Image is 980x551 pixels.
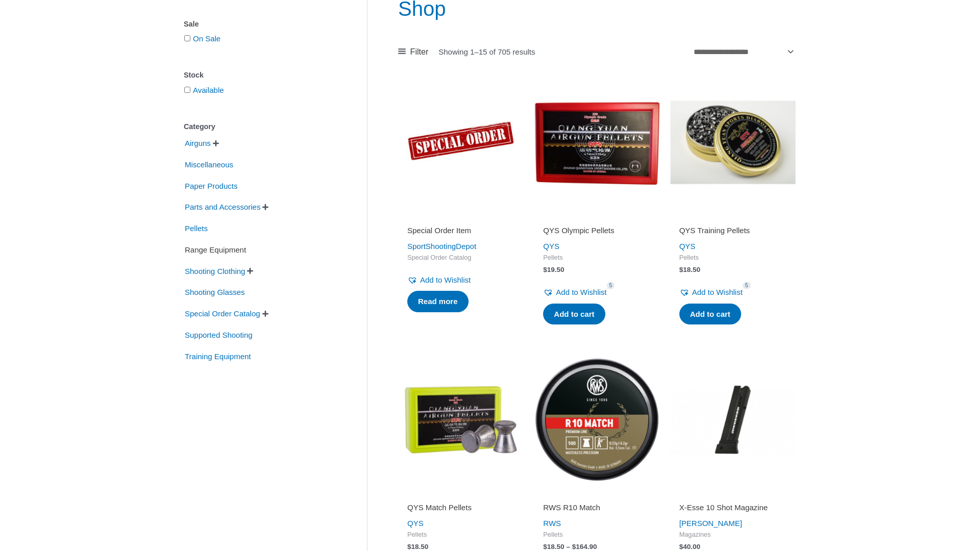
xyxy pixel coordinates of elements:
span: $ [572,543,576,550]
a: On Sale [193,34,220,43]
select: Shop order [690,43,796,60]
span: Training Equipment [184,348,252,365]
a: Shooting Clothing [184,266,246,274]
a: Miscellaneous [184,160,234,168]
a: Pellets [184,223,209,232]
span: $ [679,543,683,550]
span: – [566,543,570,550]
a: Special Order Item [407,226,514,239]
span: Pellets [407,531,514,539]
span: Pellets [543,531,650,539]
a: Add to Wishlist [543,285,606,299]
bdi: 18.50 [407,543,428,550]
a: Shooting Glasses [184,287,246,296]
span: Range Equipment [184,241,247,259]
a: Add to Wishlist [407,273,471,287]
a: QYS Match Pellets [407,503,514,516]
bdi: 18.50 [543,543,564,550]
span: Add to Wishlist [420,275,471,284]
span: Parts and Accessories [184,198,261,216]
div: Category [184,119,336,134]
img: Special Order Item [398,80,524,205]
a: Supported Shooting [184,330,254,339]
bdi: 19.50 [543,266,564,273]
span:  [262,310,268,317]
a: Filter [398,44,428,60]
iframe: Customer reviews powered by Trustpilot [543,211,650,223]
span: Shooting Clothing [184,263,246,280]
span: Miscellaneous [184,156,234,173]
a: Read more about “Special Order Item” [407,291,469,312]
span:  [247,267,253,274]
a: Add to cart: “QYS Olympic Pellets” [543,304,605,325]
img: RWS R10 Match [534,357,659,482]
span: Filter [410,44,429,60]
h2: QYS Match Pellets [407,503,514,513]
a: RWS R10 Match [543,503,650,516]
span: Magazines [679,531,787,539]
a: Airguns [184,138,212,147]
a: Parts and Accessories [184,202,261,211]
h2: QYS Training Pellets [679,226,787,236]
a: Add to cart: “QYS Training Pellets” [679,304,741,325]
a: Add to Wishlist [679,285,743,299]
iframe: Customer reviews powered by Trustpilot [543,488,650,500]
a: QYS [679,242,696,251]
bdi: 18.50 [679,266,700,273]
span: Add to Wishlist [692,288,743,296]
a: Paper Products [184,181,238,189]
span: Supported Shooting [184,327,254,344]
input: On Sale [184,35,190,41]
span: $ [407,543,411,550]
a: X-Esse 10 Shot Magazine [679,503,787,516]
span: Pellets [679,254,787,262]
span: $ [679,266,683,273]
a: [PERSON_NAME] [679,519,742,528]
iframe: Customer reviews powered by Trustpilot [407,211,514,223]
a: SportShootingDepot [407,242,476,251]
input: Available [184,87,190,93]
span: Add to Wishlist [556,288,606,296]
span: 5 [607,282,615,289]
span: Special Order Catalog [184,305,261,322]
span:  [262,204,268,211]
span: Special Order Catalog [407,254,514,262]
span: 5 [743,282,751,289]
h2: QYS Olympic Pellets [543,226,650,236]
span: Pellets [543,254,650,262]
a: Training Equipment [184,351,252,360]
div: Sale [184,17,336,32]
p: Showing 1–15 of 705 results [438,48,535,56]
span: Shooting Glasses [184,284,246,301]
a: QYS Training Pellets [679,226,787,239]
img: QYS Match Pellets [398,357,524,482]
a: Special Order Catalog [184,309,261,317]
h2: X-Esse 10 Shot Magazine [679,503,787,513]
a: QYS [407,519,424,528]
span: Paper Products [184,178,238,195]
a: QYS [543,242,559,251]
span: Pellets [184,220,209,237]
img: QYS Training Pellets [670,80,796,205]
h2: Special Order Item [407,226,514,236]
img: QYS Olympic Pellets [534,80,659,205]
iframe: Customer reviews powered by Trustpilot [407,488,514,500]
span: $ [543,543,547,550]
div: Stock [184,68,336,83]
bdi: 40.00 [679,543,700,550]
span: Airguns [184,135,212,152]
img: X-Esse 10 Shot Magazine [670,357,796,482]
h2: RWS R10 Match [543,503,650,513]
iframe: Customer reviews powered by Trustpilot [679,488,787,500]
a: QYS Olympic Pellets [543,226,650,239]
span: $ [543,266,547,273]
span:  [213,140,219,147]
a: Range Equipment [184,245,247,254]
a: Available [193,86,224,94]
bdi: 164.90 [572,543,597,550]
iframe: Customer reviews powered by Trustpilot [679,211,787,223]
a: RWS [543,519,561,528]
